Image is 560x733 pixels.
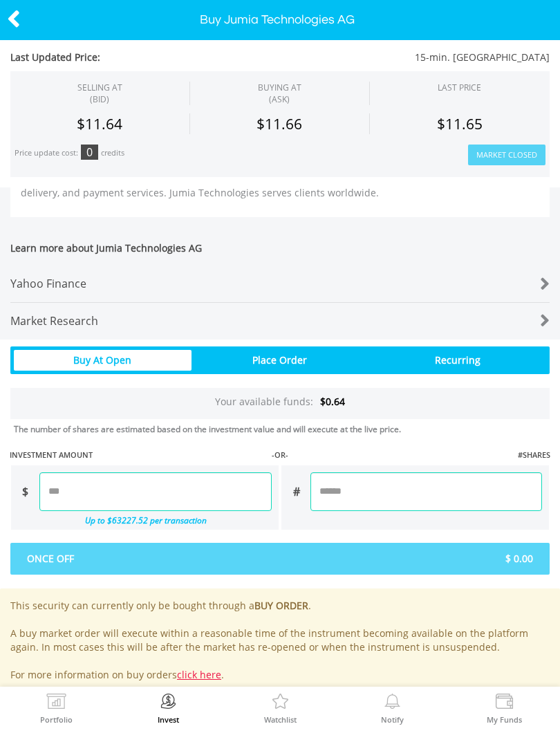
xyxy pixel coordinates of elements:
[258,93,301,105] span: (ASK)
[10,449,93,461] label: INVESTMENT AMOUNT
[77,114,122,133] span: $11.64
[256,114,302,133] span: $11.66
[438,82,481,93] div: LAST PRICE
[264,694,297,723] a: Watchlist
[14,423,554,435] div: The number of shares are estimated based on the investment value and will execute at the live price.
[235,50,550,64] span: 15-min. [GEOGRAPHIC_DATA]
[77,93,122,105] span: (BID)
[468,145,545,166] button: Market Closed
[264,716,297,723] label: Watchlist
[320,395,345,408] span: $0.64
[487,694,522,723] a: My Funds
[258,82,301,105] span: BUYING AT
[280,552,543,566] span: $ 0.00
[177,668,221,681] a: click here
[518,449,550,461] label: #SHARES
[10,50,235,64] span: Last Updated Price:
[40,716,73,723] label: Portfolio
[77,82,122,105] div: SELLING AT
[11,472,39,511] div: $
[192,350,369,371] div: Place Order
[10,266,550,303] a: Yahoo Finance
[101,148,124,158] div: credits
[272,449,288,461] label: -OR-
[17,552,280,566] span: Once Off
[10,303,550,340] a: Market Research
[368,350,546,371] div: Recurring
[15,148,78,158] div: Price update cost:
[10,388,550,419] div: Your available funds:
[381,716,404,723] label: Notify
[10,266,505,302] div: Yahoo Finance
[437,114,483,133] span: $11.65
[10,303,505,340] div: Market Research
[10,241,550,266] span: Learn more about Jumia Technologies AG
[46,694,67,713] img: View Portfolio
[487,716,522,723] label: My Funds
[14,350,192,371] div: Buy At Open
[81,145,98,160] div: 0
[11,511,272,530] div: Up to $63227.52 per transaction
[158,694,179,723] a: Invest
[40,694,73,723] a: Portfolio
[158,716,179,723] label: Invest
[158,694,179,713] img: Invest Now
[254,599,308,612] b: BUY ORDER
[270,694,291,713] img: Watchlist
[381,694,404,723] a: Notify
[494,694,515,713] img: View Funds
[281,472,310,511] div: #
[382,694,403,713] img: View Notifications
